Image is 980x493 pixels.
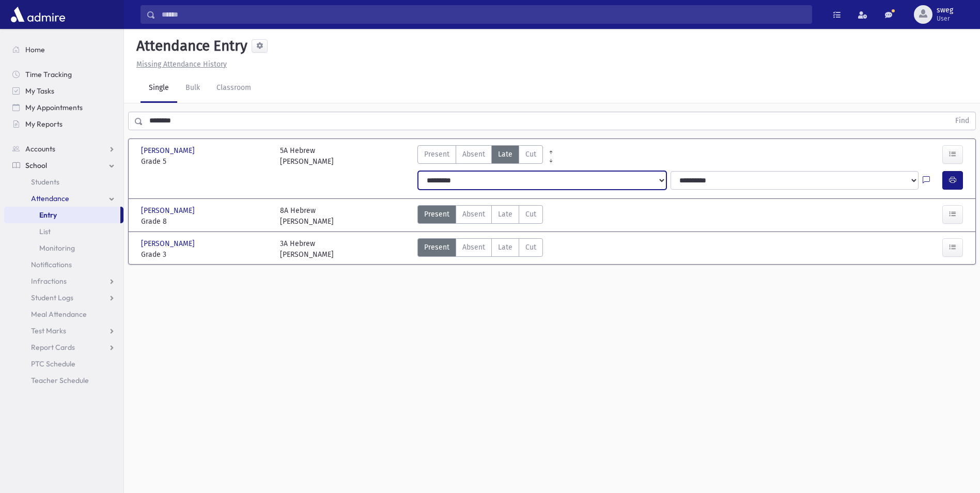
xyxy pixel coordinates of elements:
a: Accounts [4,141,123,157]
span: Absent [462,149,485,160]
span: Monitoring [39,243,75,253]
h5: Attendance Entry [132,37,247,55]
span: sweg [937,6,953,14]
span: My Reports [25,119,63,129]
a: PTC Schedule [4,356,123,372]
a: Home [4,41,123,58]
a: List [4,223,123,240]
span: Time Tracking [25,70,72,79]
span: User [937,14,953,23]
a: Notifications [4,256,123,273]
span: Present [424,242,449,253]
span: Meal Attendance [31,310,87,319]
a: Students [4,174,123,190]
a: Meal Attendance [4,306,123,322]
input: Search [155,5,812,24]
span: Infractions [31,276,67,286]
div: AttTypes [417,238,543,260]
span: Students [31,177,59,187]
div: 5A Hebrew [PERSON_NAME] [280,145,334,167]
span: Absent [462,242,485,253]
span: Late [498,149,512,160]
u: Missing Attendance History [136,60,227,69]
span: Teacher Schedule [31,376,89,385]
a: School [4,157,123,174]
a: Teacher Schedule [4,372,123,389]
span: Late [498,242,512,253]
span: Present [424,209,449,220]
span: Accounts [25,144,55,153]
span: School [25,161,47,170]
div: 8A Hebrew [PERSON_NAME] [280,205,334,227]
button: Find [949,112,975,130]
a: Classroom [208,74,259,103]
span: List [39,227,51,236]
span: My Tasks [25,86,54,96]
div: AttTypes [417,145,543,167]
a: Infractions [4,273,123,289]
a: Bulk [177,74,208,103]
span: [PERSON_NAME] [141,205,197,216]
span: Report Cards [31,343,75,352]
span: [PERSON_NAME] [141,145,197,156]
span: Test Marks [31,326,66,335]
a: Monitoring [4,240,123,256]
span: Present [424,149,449,160]
a: Report Cards [4,339,123,356]
span: Cut [525,209,536,220]
a: Attendance [4,190,123,207]
a: Time Tracking [4,66,123,83]
span: Home [25,45,45,54]
a: Test Marks [4,322,123,339]
a: My Tasks [4,83,123,99]
a: Single [141,74,177,103]
a: Missing Attendance History [132,60,227,69]
span: Grade 5 [141,156,270,167]
span: My Appointments [25,103,83,112]
span: Cut [525,149,536,160]
div: AttTypes [417,205,543,227]
span: PTC Schedule [31,359,75,368]
span: Absent [462,209,485,220]
span: [PERSON_NAME] [141,238,197,249]
span: Notifications [31,260,72,269]
a: My Appointments [4,99,123,116]
span: Late [498,209,512,220]
span: Grade 3 [141,249,270,260]
span: Grade 8 [141,216,270,227]
img: AdmirePro [8,4,68,25]
a: Entry [4,207,120,223]
span: Student Logs [31,293,73,302]
span: Attendance [31,194,69,203]
span: Cut [525,242,536,253]
a: My Reports [4,116,123,132]
div: 3A Hebrew [PERSON_NAME] [280,238,334,260]
span: Entry [39,210,57,220]
a: Student Logs [4,289,123,306]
